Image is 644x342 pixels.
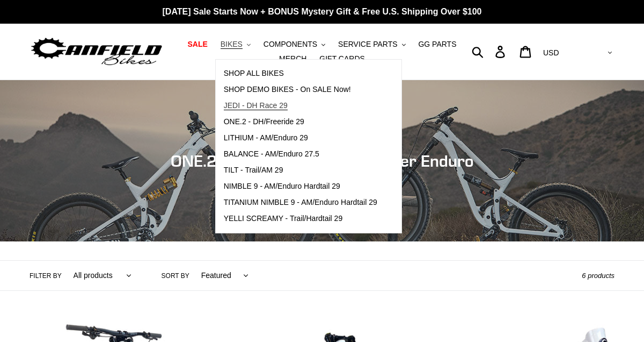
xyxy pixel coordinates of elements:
[216,66,385,82] a: SHOP ALL BIKES
[171,151,474,170] span: ONE.2 - Downhill/Freeride/Super Enduro
[224,166,283,175] span: TILT - Trail/AM 29
[258,37,331,52] button: COMPONENTS
[264,40,317,49] span: COMPONENTS
[162,271,189,281] label: Sort by
[224,182,340,191] span: NIMBLE 9 - AM/Enduro Hardtail 29
[279,54,306,63] span: MERCH
[224,117,304,126] span: ONE.2 - DH/Freeride 29
[215,37,256,52] button: BIKES
[216,114,385,130] a: ONE.2 - DH/Freeride 29
[224,198,377,207] span: TITANIUM NIMBLE 9 - AM/Enduro Hardtail 29
[274,52,312,66] a: MERCH
[216,98,385,114] a: JEDI - DH Race 29
[216,195,385,211] a: TITANIUM NIMBLE 9 - AM/Enduro Hardtail 29
[221,40,243,49] span: BIKES
[582,272,614,280] span: 6 products
[30,271,62,281] label: Filter by
[216,211,385,227] a: YELLI SCREAMY - Trail/Hardtail 29
[216,162,385,179] a: TILT - Trail/AM 29
[413,37,462,52] a: GG PARTS
[319,54,365,63] span: GIFT CARDS
[224,85,351,94] span: SHOP DEMO BIKES - On SALE Now!
[187,40,207,49] span: SALE
[216,130,385,146] a: LITHIUM - AM/Enduro 29
[333,37,411,52] button: SERVICE PARTS
[224,214,343,223] span: YELLI SCREAMY - Trail/Hardtail 29
[314,52,370,66] a: GIFT CARDS
[216,82,385,98] a: SHOP DEMO BIKES - On SALE Now!
[224,69,284,78] span: SHOP ALL BIKES
[182,37,213,52] a: SALE
[216,179,385,195] a: NIMBLE 9 - AM/Enduro Hardtail 29
[338,40,397,49] span: SERVICE PARTS
[224,101,288,110] span: JEDI - DH Race 29
[30,35,164,69] img: Canfield Bikes
[224,149,319,159] span: BALANCE - AM/Enduro 27.5
[418,40,456,49] span: GG PARTS
[216,146,385,162] a: BALANCE - AM/Enduro 27.5
[224,133,308,142] span: LITHIUM - AM/Enduro 29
